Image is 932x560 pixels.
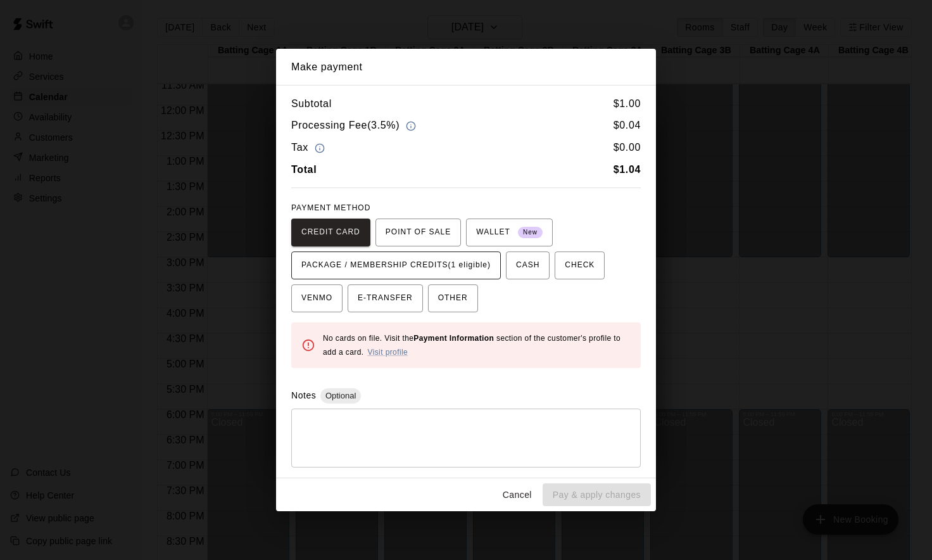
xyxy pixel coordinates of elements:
[301,255,491,276] span: PACKAGE / MEMBERSHIP CREDITS (1 eligible)
[323,334,620,357] span: No cards on file. Visit the section of the customer's profile to add a card.
[291,164,317,175] b: Total
[466,219,553,246] button: WALLET New
[614,96,641,112] h6: $ 1.00
[518,224,543,241] span: New
[291,284,343,312] button: VENMO
[291,139,328,156] h6: Tax
[614,164,641,175] b: $ 1.04
[301,288,332,309] span: VENMO
[506,251,550,279] button: CASH
[438,288,468,309] span: OTHER
[291,117,419,134] h6: Processing Fee ( 3.5% )
[320,391,361,400] span: Optional
[375,219,461,246] button: POINT OF SALE
[291,251,501,279] button: PACKAGE / MEMBERSHIP CREDITS(1 eligible)
[348,284,423,312] button: E-TRANSFER
[565,255,595,276] span: CHECK
[614,117,641,134] h6: $ 0.04
[276,49,656,86] h2: Make payment
[413,334,494,343] b: Payment Information
[516,255,539,276] span: CASH
[301,222,360,243] span: CREDIT CARD
[386,222,451,243] span: POINT OF SALE
[291,96,332,112] h6: Subtotal
[555,251,605,279] button: CHECK
[497,483,538,507] button: Cancel
[614,139,641,156] h6: $ 0.00
[291,203,370,212] span: PAYMENT METHOD
[428,284,478,312] button: OTHER
[367,348,408,357] a: Visit profile
[358,288,413,309] span: E-TRANSFER
[291,390,316,400] label: Notes
[291,219,370,246] button: CREDIT CARD
[476,222,543,243] span: WALLET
